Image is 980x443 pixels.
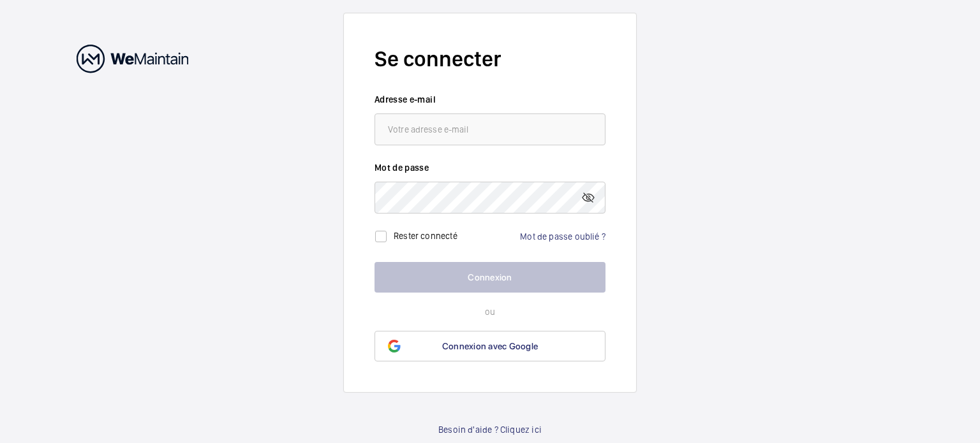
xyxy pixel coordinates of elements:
label: Adresse e-mail [375,93,605,106]
span: Connexion avec Google [442,341,538,351]
label: Mot de passe [375,161,605,174]
button: Connexion [375,262,605,293]
input: Votre adresse e-mail [375,113,605,145]
a: Mot de passe oublié ? [520,231,605,242]
label: Rester connecté [394,231,457,241]
p: ou [375,305,605,318]
h2: Se connecter [375,44,605,74]
a: Besoin d'aide ? Cliquez ici [438,423,542,436]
